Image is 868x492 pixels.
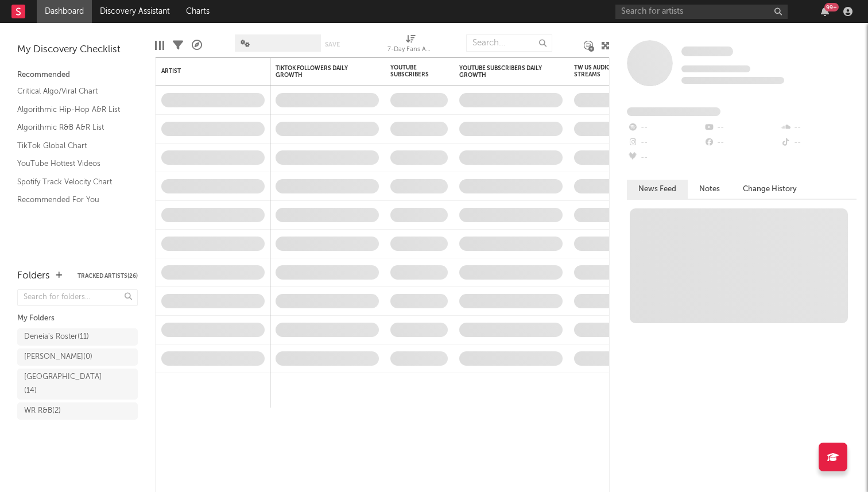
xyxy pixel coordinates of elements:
[627,135,703,150] div: --
[17,85,126,98] a: Critical Algo/Viral Chart
[681,77,784,84] span: 0 fans last week
[681,46,733,57] a: Some Artist
[17,43,138,57] div: My Discovery Checklist
[731,180,808,199] button: Change History
[574,64,620,78] div: TW US Audio Streams
[17,193,126,206] a: Recommended For You
[821,7,829,16] button: 99+
[688,180,731,199] button: Notes
[17,312,138,326] div: My Folders
[615,5,788,19] input: Search for artists
[161,68,247,75] div: Artist
[17,157,126,170] a: YouTube Hottest Videos
[77,273,138,279] button: Tracked Artists(26)
[155,29,164,62] div: Edit Columns
[173,29,183,62] div: Filters
[703,121,780,135] div: --
[681,47,733,56] span: Some Artist
[703,135,780,150] div: --
[459,65,545,79] div: YouTube Subscribers Daily Growth
[24,370,105,398] div: [GEOGRAPHIC_DATA] ( 14 )
[192,29,202,62] div: A&R Pipeline
[780,121,857,135] div: --
[387,29,433,62] div: 7-Day Fans Added (7-Day Fans Added)
[17,68,138,82] div: Recommended
[627,121,703,135] div: --
[17,121,126,134] a: Algorithmic R&B A&R List
[627,150,703,165] div: --
[627,180,688,199] button: News Feed
[276,65,362,79] div: TikTok Followers Daily Growth
[24,350,92,364] div: [PERSON_NAME] ( 0 )
[627,107,720,116] span: Fans Added by Platform
[17,348,138,366] a: [PERSON_NAME](0)
[390,64,431,78] div: YouTube Subscribers
[824,3,839,11] div: 99 +
[24,330,89,344] div: Deneia's Roster ( 11 )
[17,269,50,283] div: Folders
[17,328,138,346] a: Deneia's Roster(11)
[325,41,340,48] button: Save
[681,65,750,72] span: Tracking Since: [DATE]
[17,402,138,420] a: WR R&B(2)
[17,103,126,116] a: Algorithmic Hip-Hop A&R List
[780,135,857,150] div: --
[17,369,138,400] a: [GEOGRAPHIC_DATA](14)
[17,176,126,188] a: Spotify Track Velocity Chart
[24,404,61,418] div: WR R&B ( 2 )
[17,289,138,306] input: Search for folders...
[387,43,433,57] div: 7-Day Fans Added (7-Day Fans Added)
[17,140,126,152] a: TikTok Global Chart
[466,34,552,52] input: Search...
